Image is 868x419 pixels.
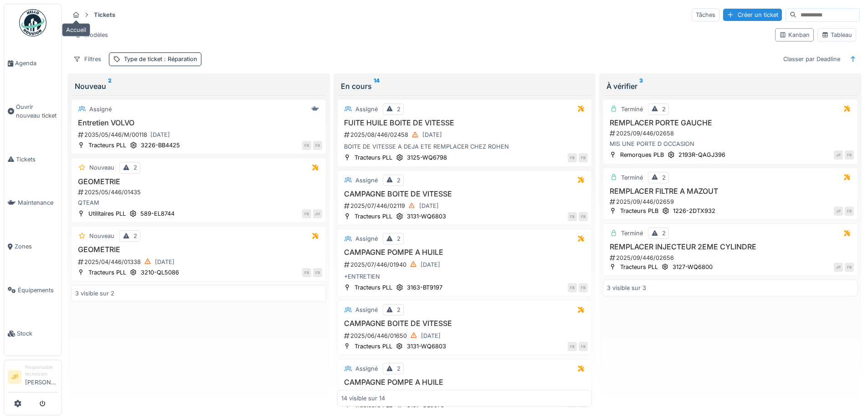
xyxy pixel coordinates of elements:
div: MIS UNE PORTE D OCCASION [607,140,854,148]
div: Tracteurs PLL [354,212,392,221]
div: Nouveau [75,81,323,92]
div: Classer par Deadline [779,52,844,66]
div: Tracteurs PLL [354,153,392,162]
div: 2025/09/446/02659 [609,197,854,206]
div: Assigné [89,105,112,114]
a: Maintenance [4,181,62,225]
div: 2025/06/446/01650 [343,330,588,341]
div: Filtres [69,52,105,66]
div: Créer un ticket [723,9,782,21]
div: FB [845,263,854,272]
div: FB [313,141,322,150]
li: [PERSON_NAME] [25,364,58,390]
div: 1226-2DTX932 [673,207,715,215]
div: FB [579,342,588,351]
sup: 2 [108,81,112,92]
div: Assigné [355,105,378,114]
div: 2 [662,173,666,182]
strong: Tickets [90,10,119,19]
div: Type de ticket [124,55,197,63]
img: Badge_color-CXgf-gQk.svg [19,9,46,36]
li: JP [8,370,21,384]
h3: GEOMETRIE [75,177,322,186]
a: Agenda [4,41,62,85]
a: Tickets [4,138,62,181]
div: FB [568,212,577,221]
div: Nouveau [89,163,114,172]
div: FB [568,283,577,292]
span: Zones [15,242,58,251]
div: 3131-WQ6803 [407,342,446,351]
div: À vérifier [606,81,854,92]
div: 2 [397,364,401,373]
div: Remorques PLB [620,150,664,159]
a: Équipements [4,269,62,312]
div: 2025/09/446/02656 [609,253,854,262]
div: Tracteurs PLL [354,283,392,292]
div: JP [834,207,843,216]
h3: CAMPAGNE POMPE A HUILE [341,378,588,387]
div: Tracteurs PLB [620,207,658,215]
div: Modèles [69,28,112,41]
div: 3163-BT9197 [407,283,442,292]
div: FB [579,212,588,221]
div: 2025/08/446/02458 [343,129,588,140]
div: Tracteurs PLL [620,263,658,271]
div: 3 visible sur 3 [607,284,646,292]
h3: CAMPAGNE BOITE DE VITESSE [341,190,588,198]
h3: Entretien VOLVO [75,119,322,127]
div: 2193R-QAGJ396 [678,150,725,159]
div: [DATE] [419,202,439,210]
div: 3210-QL5086 [141,268,179,277]
div: 2025/05/446/01435 [77,188,322,197]
div: FB [845,207,854,216]
div: Assigné [355,364,378,373]
div: Tracteurs PLL [354,342,392,351]
div: 2 [134,232,137,240]
div: 2 [397,305,401,314]
div: 3127-WQ6800 [673,263,713,271]
div: 589-EL8744 [140,209,175,218]
div: Nouveau [89,232,114,240]
div: FB [579,283,588,292]
div: JP [834,263,843,272]
div: Terminé [621,229,643,238]
div: [DATE] [421,260,440,269]
span: : Réparation [162,56,197,62]
div: FB [302,268,311,277]
div: JH [313,209,322,218]
div: Assigné [355,234,378,243]
h3: FUITE HUILE BOITE DE VITESSE [341,119,588,127]
div: 2 [397,234,401,243]
div: FB [568,153,577,162]
span: Maintenance [18,198,58,207]
div: 3226-BB4425 [141,141,180,150]
div: FB [568,342,577,351]
h3: REMPLACER INJECTEUR 2EME CYLINDRE [607,243,854,251]
div: 2 [662,229,666,238]
div: FB [579,153,588,162]
a: Zones [4,225,62,269]
div: [DATE] [150,130,170,139]
span: Agenda [15,59,58,67]
div: [DATE] [422,130,442,139]
a: Ouvrir nouveau ticket [4,85,62,138]
a: JP Responsable technicien[PERSON_NAME] [8,364,58,393]
div: +ENTRETIEN [341,272,588,281]
div: 2025/07/446/01940 [343,259,588,270]
div: FB [302,141,311,150]
div: 2 [662,105,666,114]
div: FB [302,209,311,218]
div: Tracteurs PLL [88,141,126,150]
div: Accueil [62,23,90,36]
span: Tickets [16,155,58,164]
a: Stock [4,312,62,356]
div: Tracteurs PLL [88,268,126,277]
div: 2 [397,105,401,114]
div: 2 [134,163,137,172]
h3: CAMPAGNE BOITE DE VITESSE [341,319,588,328]
div: Assigné [355,305,378,314]
sup: 14 [374,81,380,92]
div: FB [845,150,854,160]
h3: CAMPAGNE POMPE A HUILE [341,248,588,257]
